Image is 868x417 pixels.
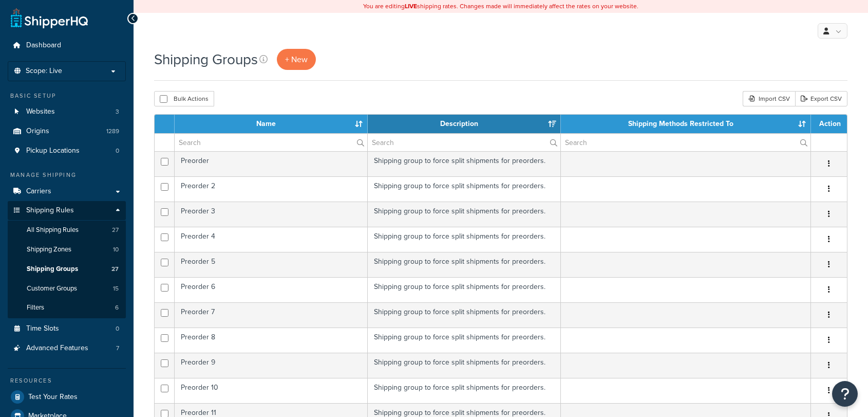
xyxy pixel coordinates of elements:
td: Shipping group to force split shipments for preorders. [368,302,561,328]
button: Open Resource Center [832,381,858,407]
span: Websites [26,107,55,116]
td: Shipping group to force split shipments for preorders. [368,353,561,378]
td: Preorder 8 [175,328,368,353]
span: Customer Groups [27,284,77,293]
span: 7 [116,344,119,353]
a: Shipping Groups 27 [8,260,126,279]
td: Preorder 6 [175,277,368,302]
span: 6 [115,303,119,312]
span: All Shipping Rules [27,226,79,234]
span: 0 [116,324,119,333]
th: Name: activate to sort column ascending [175,115,368,133]
li: Shipping Zones [8,240,126,259]
td: Shipping group to force split shipments for preorders. [368,151,561,176]
b: LIVE [405,2,417,11]
li: Shipping Rules [8,201,126,318]
div: Basic Setup [8,92,126,100]
li: Websites [8,102,126,121]
a: Time Slots 0 [8,319,126,338]
span: Origins [26,127,49,136]
a: Customer Groups 15 [8,279,126,298]
th: Shipping Methods Restricted To: activate to sort column ascending [561,115,811,133]
a: Filters 6 [8,298,126,317]
span: Pickup Locations [26,147,80,155]
li: Origins [8,122,126,141]
span: 27 [112,226,119,234]
li: Filters [8,298,126,317]
th: Description: activate to sort column ascending [368,115,561,133]
span: Carriers [26,187,51,196]
td: Shipping group to force split shipments for preorders. [368,252,561,277]
td: Preorder [175,151,368,176]
li: Customer Groups [8,279,126,298]
li: Time Slots [8,319,126,338]
input: Search [368,134,560,151]
span: Dashboard [26,41,61,50]
span: 10 [113,245,119,254]
li: All Shipping Rules [8,221,126,240]
a: Websites 3 [8,102,126,121]
td: Preorder 5 [175,252,368,277]
a: Carriers [8,182,126,201]
a: Advanced Features 7 [8,339,126,358]
li: Shipping Groups [8,260,126,279]
td: Shipping group to force split shipments for preorders. [368,202,561,227]
th: Action [811,115,847,133]
button: Bulk Actions [154,91,214,106]
span: + New [285,53,308,65]
h1: Shipping Groups [154,49,258,69]
a: Shipping Rules [8,201,126,220]
span: 1289 [106,127,119,136]
td: Shipping group to force split shipments for preorders. [368,176,561,202]
td: Preorder 2 [175,176,368,202]
span: 27 [111,265,119,274]
span: 3 [116,107,119,116]
div: Resources [8,376,126,385]
span: Advanced Features [26,344,88,353]
input: Search [561,134,810,151]
td: Shipping group to force split shipments for preorders. [368,277,561,302]
input: Search [175,134,367,151]
span: 15 [113,284,119,293]
a: Pickup Locations 0 [8,141,126,160]
span: Shipping Rules [26,206,74,215]
td: Preorder 10 [175,378,368,403]
a: Test Your Rates [8,388,126,406]
li: Pickup Locations [8,141,126,160]
a: Dashboard [8,36,126,55]
span: Time Slots [26,324,59,333]
td: Shipping group to force split shipments for preorders. [368,378,561,403]
a: Shipping Zones 10 [8,240,126,259]
span: Filters [27,303,44,312]
a: Origins 1289 [8,122,126,141]
li: Advanced Features [8,339,126,358]
span: Shipping Zones [27,245,71,254]
td: Shipping group to force split shipments for preorders. [368,227,561,252]
td: Preorder 7 [175,302,368,328]
div: Import CSV [743,91,795,106]
a: Export CSV [795,91,847,106]
td: Preorder 3 [175,202,368,227]
a: + New [277,49,316,70]
span: Test Your Rates [28,393,78,402]
span: Shipping Groups [27,265,78,274]
span: Scope: Live [26,67,62,76]
td: Shipping group to force split shipments for preorders. [368,328,561,353]
td: Preorder 9 [175,353,368,378]
td: Preorder 4 [175,227,368,252]
a: ShipperHQ Home [11,8,88,28]
div: Manage Shipping [8,171,126,179]
span: 0 [116,147,119,155]
a: All Shipping Rules 27 [8,221,126,240]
